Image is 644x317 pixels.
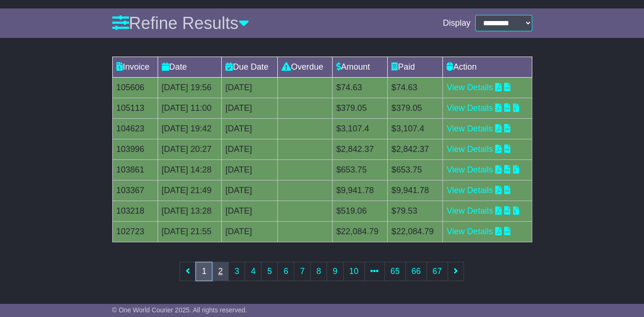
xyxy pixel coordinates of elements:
a: 1 [195,262,212,281]
td: Due Date [221,57,277,78]
a: 6 [277,262,294,281]
td: [DATE] [221,98,277,119]
td: $519.06 [332,201,387,222]
td: 102723 [112,222,158,242]
td: 103996 [112,139,158,160]
td: [DATE] [221,201,277,222]
td: $22,084.79 [388,222,443,242]
td: 103218 [112,201,158,222]
a: 2 [212,262,229,281]
td: $653.75 [388,160,443,180]
a: 9 [326,262,343,281]
td: Invoice [112,57,158,78]
td: 103367 [112,180,158,201]
td: $3,107.4 [388,119,443,139]
a: 3 [228,262,245,281]
td: Action [443,57,532,78]
td: $379.05 [388,98,443,119]
a: View Details [447,124,493,133]
td: $379.05 [332,98,387,119]
a: 65 [384,262,406,281]
a: View Details [447,83,493,92]
td: [DATE] 21:55 [158,222,221,242]
td: $2,842.37 [388,139,443,160]
td: [DATE] [221,180,277,201]
td: [DATE] 21:49 [158,180,221,201]
span: Display [443,18,470,29]
td: [DATE] 19:42 [158,119,221,139]
td: $3,107.4 [332,119,387,139]
td: 104623 [112,119,158,139]
td: 105606 [112,78,158,98]
td: $9,941.78 [388,180,443,201]
td: $653.75 [332,160,387,180]
a: 8 [310,262,327,281]
a: Refine Results [112,14,249,33]
td: 105113 [112,98,158,119]
td: [DATE] 14:28 [158,160,221,180]
td: [DATE] 11:00 [158,98,221,119]
td: $79.53 [388,201,443,222]
td: [DATE] [221,160,277,180]
td: [DATE] [221,222,277,242]
td: [DATE] [221,139,277,160]
a: View Details [447,103,493,113]
td: $22,084.79 [332,222,387,242]
td: [DATE] [221,119,277,139]
a: 66 [405,262,427,281]
td: $74.63 [332,78,387,98]
td: Paid [388,57,443,78]
td: Date [158,57,221,78]
td: Amount [332,57,387,78]
td: [DATE] 19:56 [158,78,221,98]
a: 4 [245,262,261,281]
td: $2,842.37 [332,139,387,160]
td: 103861 [112,160,158,180]
td: $9,941.78 [332,180,387,201]
td: [DATE] 20:27 [158,139,221,160]
td: [DATE] 13:28 [158,201,221,222]
a: 10 [343,262,365,281]
a: View Details [447,227,493,236]
td: Overdue [278,57,333,78]
a: View Details [447,186,493,195]
a: View Details [447,165,493,174]
span: © One World Courier 2025. All rights reserved. [112,306,247,314]
a: View Details [447,206,493,216]
td: [DATE] [221,78,277,98]
a: 5 [261,262,278,281]
td: $74.63 [388,78,443,98]
a: View Details [447,144,493,154]
a: 67 [427,262,448,281]
a: 7 [294,262,311,281]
